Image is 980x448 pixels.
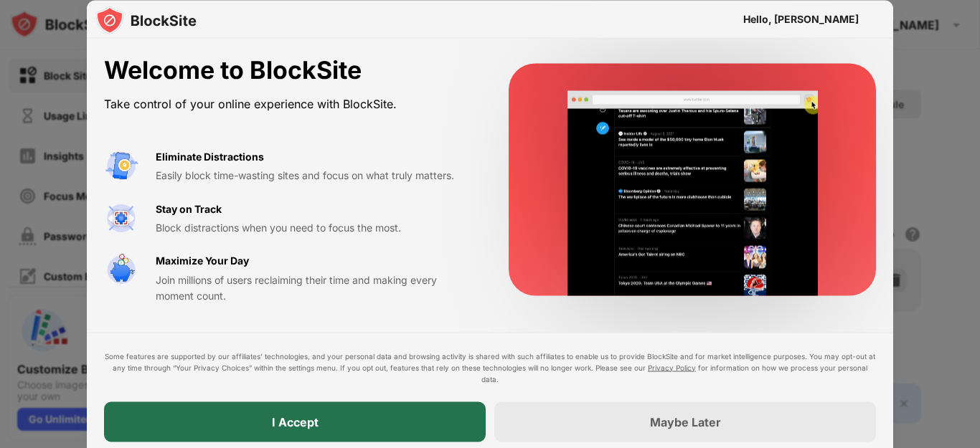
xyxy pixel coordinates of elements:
div: Block distractions when you need to focus the most. [156,219,474,235]
div: Stay on Track [156,201,222,216]
div: I Accept [272,414,319,429]
div: Hello, [PERSON_NAME] [743,13,859,24]
div: Eliminate Distractions [156,148,264,164]
div: Easily block time-wasting sites and focus on what truly matters. [156,168,474,184]
img: value-focus.svg [104,201,138,235]
div: Welcome to BlockSite [104,56,474,85]
div: Some features are supported by our affiliates’ technologies, and your personal data and browsing ... [104,350,876,384]
div: Maybe Later [650,414,721,429]
a: Privacy Policy [648,363,696,371]
img: logo-blocksite.svg [95,6,197,34]
div: Take control of your online experience with BlockSite. [104,93,474,114]
img: value-safe-time.svg [104,253,138,287]
img: value-avoid-distractions.svg [104,148,138,183]
div: Join millions of users reclaiming their time and making every moment count. [156,272,474,304]
div: Maximize Your Day [156,253,249,269]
